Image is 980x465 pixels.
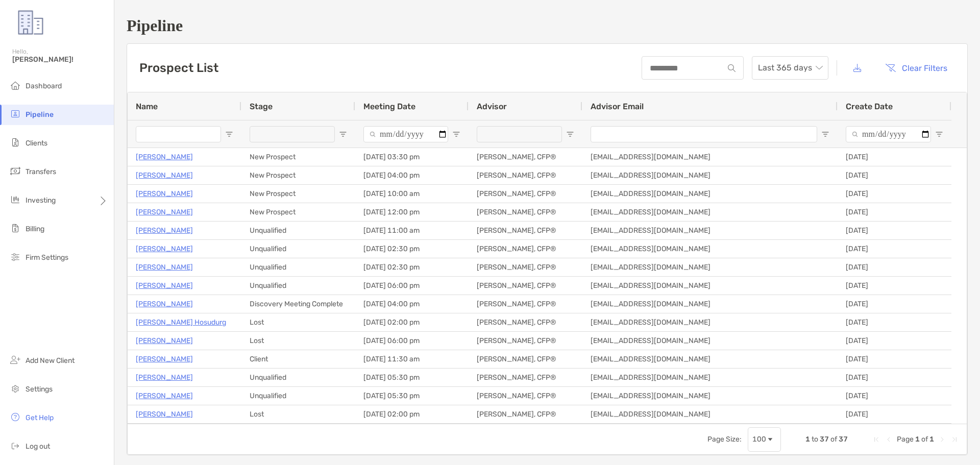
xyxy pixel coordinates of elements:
[9,251,21,263] img: firm-settings icon
[885,435,893,444] div: Previous Page
[469,277,582,295] div: [PERSON_NAME], CFP®
[9,354,21,366] img: add_new_client icon
[241,185,355,203] div: New Prospect
[139,61,218,75] h3: Prospect List
[136,334,193,347] a: [PERSON_NAME]
[582,258,838,276] div: [EMAIL_ADDRESS][DOMAIN_NAME]
[469,258,582,276] div: [PERSON_NAME], CFP®
[241,222,355,239] div: Unqualified
[469,332,582,350] div: [PERSON_NAME], CFP®
[838,313,951,331] div: [DATE]
[26,385,53,394] span: Settings
[469,222,582,239] div: [PERSON_NAME], CFP®
[136,389,193,402] p: [PERSON_NAME]
[127,16,968,35] h1: Pipeline
[136,371,193,384] p: [PERSON_NAME]
[136,102,158,111] span: Name
[136,279,193,292] a: [PERSON_NAME]
[748,427,781,452] div: Page Size
[136,126,221,142] input: Name Filter Input
[136,169,193,182] a: [PERSON_NAME]
[241,148,355,166] div: New Prospect
[591,102,644,111] span: Advisor Email
[9,382,21,395] img: settings icon
[26,82,62,90] span: Dashboard
[355,277,469,295] div: [DATE] 06:00 pm
[469,240,582,258] div: [PERSON_NAME], CFP®
[872,435,880,444] div: First Page
[136,298,193,310] p: [PERSON_NAME]
[838,405,951,423] div: [DATE]
[897,435,914,444] span: Page
[241,350,355,368] div: Client
[26,196,56,205] span: Investing
[9,193,21,206] img: investing icon
[225,130,233,138] button: Open Filter Menu
[838,350,951,368] div: [DATE]
[241,332,355,350] div: Lost
[582,332,838,350] div: [EMAIL_ADDRESS][DOMAIN_NAME]
[355,295,469,313] div: [DATE] 04:00 pm
[838,203,951,221] div: [DATE]
[838,222,951,239] div: [DATE]
[9,108,21,120] img: pipeline icon
[707,435,742,444] div: Page Size:
[452,130,460,138] button: Open Filter Menu
[838,295,951,313] div: [DATE]
[241,203,355,221] div: New Prospect
[9,165,21,177] img: transfers icon
[339,130,347,138] button: Open Filter Menu
[582,222,838,239] div: [EMAIL_ADDRESS][DOMAIN_NAME]
[355,332,469,350] div: [DATE] 06:00 pm
[838,166,951,184] div: [DATE]
[929,435,934,444] span: 1
[363,102,415,111] span: Meeting Date
[26,356,75,365] span: Add New Client
[477,102,507,111] span: Advisor
[935,130,943,138] button: Open Filter Menu
[136,353,193,365] a: [PERSON_NAME]
[469,405,582,423] div: [PERSON_NAME], CFP®
[812,435,818,444] span: to
[241,387,355,405] div: Unqualified
[805,435,810,444] span: 1
[136,187,193,200] a: [PERSON_NAME]
[582,148,838,166] div: [EMAIL_ADDRESS][DOMAIN_NAME]
[752,435,766,444] div: 100
[250,102,273,111] span: Stage
[136,261,193,274] a: [PERSON_NAME]
[26,167,56,176] span: Transfers
[9,79,21,91] img: dashboard icon
[136,316,226,329] a: [PERSON_NAME] Hosudurg
[921,435,928,444] span: of
[363,126,448,142] input: Meeting Date Filter Input
[950,435,959,444] div: Last Page
[9,439,21,452] img: logout icon
[26,442,50,451] span: Log out
[877,57,955,79] button: Clear Filters
[241,369,355,386] div: Unqualified
[26,139,47,148] span: Clients
[582,203,838,221] div: [EMAIL_ADDRESS][DOMAIN_NAME]
[355,387,469,405] div: [DATE] 05:30 pm
[582,277,838,295] div: [EMAIL_ADDRESS][DOMAIN_NAME]
[838,277,951,295] div: [DATE]
[838,185,951,203] div: [DATE]
[469,185,582,203] div: [PERSON_NAME], CFP®
[469,203,582,221] div: [PERSON_NAME], CFP®
[136,408,193,421] a: [PERSON_NAME]
[136,151,193,163] p: [PERSON_NAME]
[821,130,829,138] button: Open Filter Menu
[582,185,838,203] div: [EMAIL_ADDRESS][DOMAIN_NAME]
[469,350,582,368] div: [PERSON_NAME], CFP®
[355,258,469,276] div: [DATE] 02:30 pm
[136,242,193,255] a: [PERSON_NAME]
[582,240,838,258] div: [EMAIL_ADDRESS][DOMAIN_NAME]
[838,369,951,386] div: [DATE]
[839,435,848,444] span: 37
